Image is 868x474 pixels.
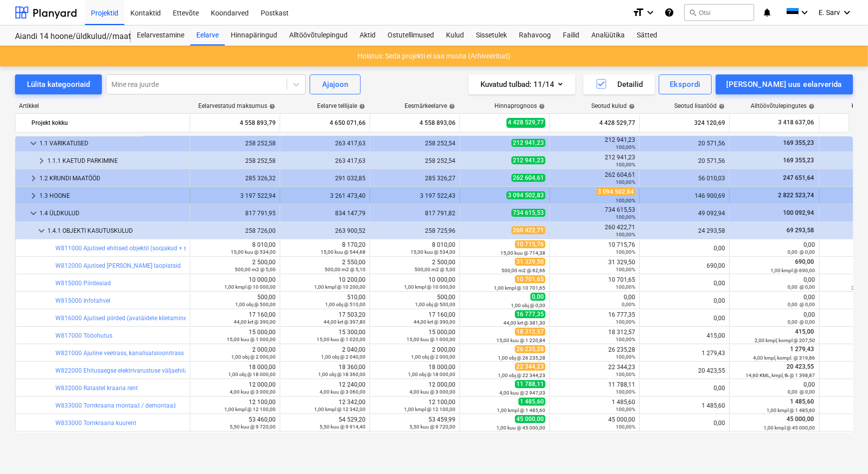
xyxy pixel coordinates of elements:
[554,364,635,378] div: 22 344,23
[788,389,815,395] small: 0,00 @ 0,00
[777,192,815,199] span: 2 822 523,74
[284,276,366,290] div: 10 200,00
[284,399,366,413] div: 12 342,00
[511,209,545,217] span: 734 615,53
[616,214,635,220] small: 100,00%
[644,367,725,374] div: 20 423,55
[734,381,815,395] div: 0,00
[644,210,725,217] div: 49 092,94
[194,329,276,343] div: 15 000,00
[404,284,455,290] small: 1,00 kmpl @ 10 000,00
[194,259,276,273] div: 2 500,00
[415,302,455,307] small: 1,00 obj @ 500,00
[716,74,853,94] button: [PERSON_NAME] uus eelarverida
[644,385,725,392] div: 0,00
[284,140,366,147] div: 263 417,63
[513,25,557,45] a: Rahavoog
[320,424,366,430] small: 5,50 kuu @ 9 914,40
[616,144,635,150] small: 100,00%
[644,402,725,409] div: 1 485,60
[354,25,382,45] div: Aktid
[616,232,635,237] small: 100,00%
[198,102,275,109] div: Eelarvestatud maksumus
[374,329,455,343] div: 15 000,00
[194,346,276,360] div: 2 000,00
[499,390,545,396] small: 4,00 kuu @ 2 947,03
[318,372,366,377] small: 1,00 obj @ 18 360,00
[374,157,455,164] div: 258 252,54
[190,25,225,45] div: Eelarve
[515,345,545,353] span: 26 235,28
[55,315,228,322] a: W816000 Ajutised piirded (avatäidete kiletamine, avade piirded)
[284,157,366,164] div: 263 417,63
[515,275,545,283] span: 10 701,65
[807,103,815,109] span: help
[321,249,366,255] small: 15,00 kuu @ 544,68
[374,140,455,147] div: 258 252,54
[194,241,276,255] div: 8 010,00
[789,398,815,405] span: 1 485,60
[717,103,725,109] span: help
[15,31,119,42] div: Aiandi 14 hoone/üldkulud//maatööd (2101872//2101869)
[410,389,455,395] small: 4,00 kuu @ 3 000,00
[55,385,138,392] a: W832000 Ratastel kraana rent
[616,179,635,185] small: 100,00%
[374,227,455,234] div: 258 725,96
[554,276,635,290] div: 10 701,65
[374,381,455,395] div: 12 000,00
[35,225,47,237] span: keyboard_arrow_down
[131,25,190,45] a: Eelarvestamine
[782,157,815,164] span: 169 355,23
[31,115,186,131] div: Projekt kokku
[554,329,635,343] div: 18 312,57
[782,174,815,181] span: 247 651,64
[470,25,513,45] div: Sissetulek
[440,25,470,45] a: Kulud
[374,115,455,131] div: 4 558 893,06
[585,25,631,45] div: Analüütika
[554,259,635,273] div: 31 329,50
[194,311,276,325] div: 17 160,00
[415,267,455,272] small: 500,00 m2 @ 5,00
[325,267,366,272] small: 500,00 m2 @ 5,10
[284,364,366,378] div: 18 360,00
[231,249,276,255] small: 15,00 kuu @ 534,00
[284,311,366,325] div: 17 503,20
[27,78,90,91] div: Lülita kategooriaid
[554,294,635,308] div: 0,00
[230,424,276,430] small: 5,50 kuu @ 9 720,00
[494,102,545,109] div: Hinnaprognoos
[374,416,455,430] div: 53 459,99
[515,363,545,371] span: 22 344,23
[554,346,635,360] div: 26 235,28
[841,6,853,18] i: keyboard_arrow_down
[755,338,815,343] small: 2,00 kmpl, kompl @ 207,50
[788,284,815,290] small: 0,00 @ 0,00
[55,245,222,252] a: W811000 Ajutised ehitised objektil (soojakud + san soojakud)
[404,407,455,412] small: 1,00 kmpl @ 12 100,00
[15,74,102,94] button: Lülita kategooriaid
[414,319,455,325] small: 44,00 krt @ 390,00
[224,407,276,412] small: 1,00 kmpl @ 12 100,00
[501,268,545,273] small: 500,00 m2 @ 62,66
[515,240,545,248] span: 10 715,76
[447,103,455,109] span: help
[764,425,815,431] small: 1,00 kmpl @ 45 000,00
[554,154,635,168] div: 212 941,23
[231,354,276,360] small: 1,00 obj @ 2 000,00
[616,198,635,203] small: 100,00%
[227,337,276,342] small: 15,00 kuu @ 1 000,00
[789,346,815,353] span: 1 279,43
[39,205,186,221] div: 1.4 ÜLDKULUD
[644,420,725,427] div: 0,00
[554,224,635,238] div: 260 422,71
[55,332,112,339] a: W817000 Tööohutus
[511,174,545,182] span: 262 604,61
[47,223,186,239] div: 1.4.1 OBJEKTI KASUTUSKULUD
[664,6,674,18] i: Abikeskus
[235,302,276,307] small: 1,00 obj @ 500,00
[786,227,815,234] span: 69 293,58
[771,268,815,273] small: 1,00 kmpl @ 690,00
[554,206,635,220] div: 734 615,53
